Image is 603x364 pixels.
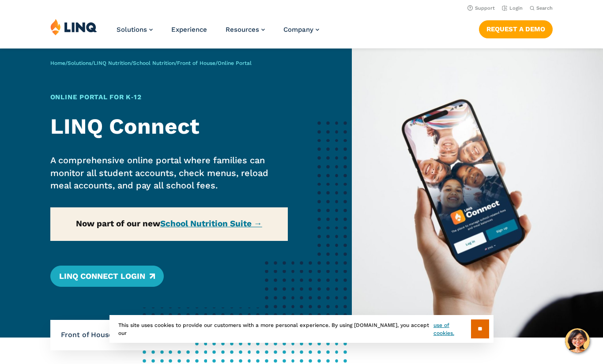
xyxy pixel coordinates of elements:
img: LINQ | K‑12 Software [50,19,97,35]
span: Resources [226,26,259,34]
a: Experience [171,26,207,34]
a: Front of House [177,60,215,66]
button: Hello, have a question? Let’s chat. [565,328,590,353]
nav: Button Navigation [479,19,553,38]
a: Home [50,60,65,66]
a: Support [467,5,495,11]
a: use of cookies. [433,321,471,337]
a: LINQ Nutrition [94,60,131,66]
a: LINQ Connect Login [50,266,164,287]
button: Open Search Bar [530,5,553,11]
a: Solutions [117,26,153,34]
a: Solutions [68,60,91,66]
div: This site uses cookies to provide our customers with a more personal experience. By using [DOMAIN... [109,315,494,343]
p: A comprehensive online portal where families can monitor all student accounts, check menus, reloa... [50,154,288,192]
span: Online Portal [218,60,252,66]
a: School Nutrition [133,60,175,66]
a: Request a Demo [479,20,553,38]
nav: Primary Navigation [117,19,319,48]
h1: Online Portal for K‑12 [50,92,288,102]
a: Company [283,26,319,34]
span: Search [536,5,553,11]
strong: Now part of our new [76,218,262,229]
span: Solutions [117,26,147,34]
a: Login [502,5,523,11]
span: / / / / / [50,60,252,66]
a: Resources [226,26,265,34]
span: Company [283,26,313,34]
strong: LINQ Connect [50,113,200,139]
